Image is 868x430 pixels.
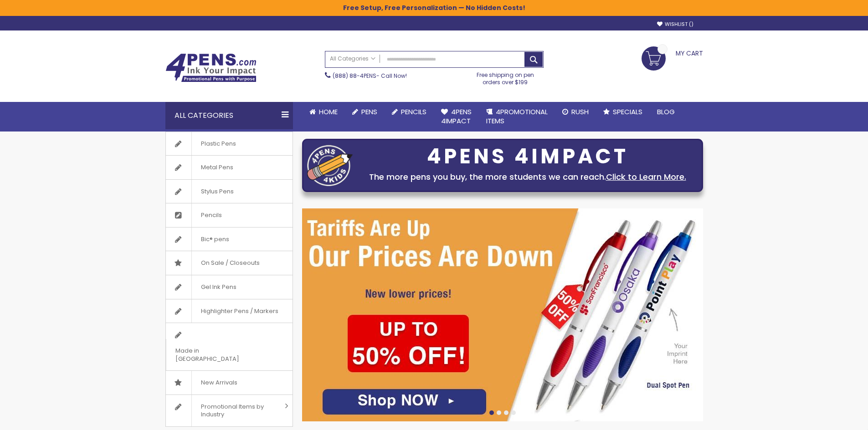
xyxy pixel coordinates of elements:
a: Gel Ink Pens [166,275,293,299]
span: On Sale / Closeouts [191,251,269,275]
a: Blog [650,102,682,122]
a: Pencils [385,102,434,122]
a: (888) 88-4PENS [333,72,376,80]
div: All Categories [165,102,293,129]
span: Specials [613,107,642,116]
span: Stylus Pens [191,180,243,203]
span: Rush [571,107,589,116]
a: Bic® pens [166,228,293,251]
a: Pens [345,102,385,122]
a: Wishlist [657,21,693,28]
a: On Sale / Closeouts [166,251,293,275]
span: Blog [657,107,675,116]
span: Highlighter Pens / Markers [191,299,288,323]
span: New Arrivals [191,371,247,395]
span: Metal Pens [191,156,242,179]
div: The more pens you buy, the more students we can reach. [357,171,698,183]
img: /cheap-promotional-products.html [302,208,703,421]
a: Specials [596,102,650,122]
img: 4Pens Custom Pens and Promotional Products [165,53,257,82]
a: Made in [GEOGRAPHIC_DATA] [166,323,293,370]
a: Pencils [166,203,293,227]
span: - Call Now! [333,72,407,80]
span: 4Pens 4impact [441,107,472,126]
img: four_pen_logo.png [307,145,353,186]
span: Made in [GEOGRAPHIC_DATA] [166,339,270,370]
a: Rush [555,102,596,122]
div: 4PENS 4IMPACT [357,147,698,166]
span: 4PROMOTIONAL ITEMS [486,107,548,126]
span: Promotional Items by Industry [191,395,282,426]
a: All Categories [325,51,380,66]
a: New Arrivals [166,371,293,395]
a: Plastic Pens [166,132,293,156]
span: Plastic Pens [191,132,245,156]
span: Pens [361,107,377,116]
a: Stylus Pens [166,180,293,203]
span: Bic® pens [191,228,238,251]
span: All Categories [330,55,375,62]
a: Promotional Items by Industry [166,395,293,426]
a: 4PROMOTIONALITEMS [479,102,555,132]
a: 4Pens4impact [434,102,479,132]
a: Click to Learn More. [606,171,686,182]
span: Pencils [191,203,231,227]
a: Home [302,102,345,122]
a: Metal Pens [166,156,293,179]
a: Highlighter Pens / Markers [166,299,293,323]
span: Pencils [401,107,426,116]
span: Home [319,107,338,116]
div: Free shipping on pen orders over $199 [467,68,544,86]
span: Gel Ink Pens [191,275,246,299]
